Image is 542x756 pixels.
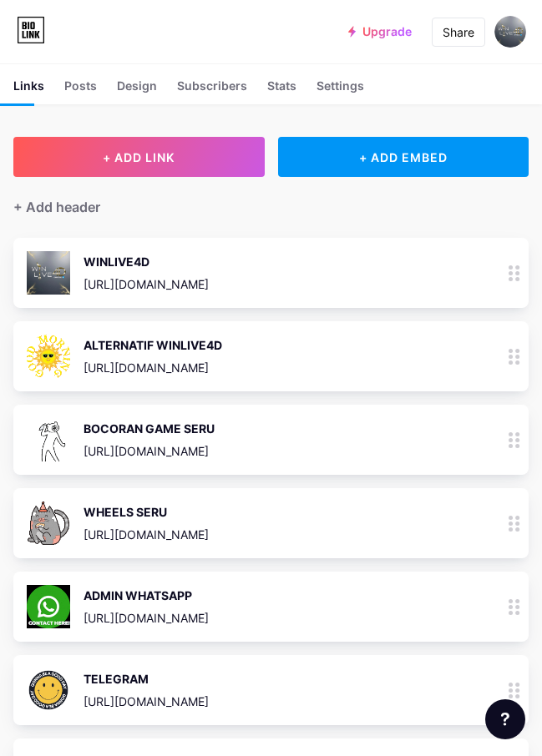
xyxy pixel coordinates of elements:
[13,197,100,217] div: + Add header
[84,693,209,710] div: [URL][DOMAIN_NAME]
[84,609,209,627] div: [URL][DOMAIN_NAME]
[278,137,529,177] div: + ADD EMBED
[27,668,70,712] img: TELEGRAM
[443,23,474,41] div: Share
[84,587,209,604] div: ADMIN WHATSAPP
[27,251,70,295] img: WINLIVE4D
[267,77,296,104] div: Stats
[84,359,222,376] div: [URL][DOMAIN_NAME]
[177,77,247,104] div: Subscribers
[64,77,97,104] div: Posts
[84,442,215,460] div: [URL][DOMAIN_NAME]
[84,526,209,543] div: [URL][DOMAIN_NAME]
[494,16,526,48] img: riskastiawan
[27,585,70,628] img: ADMIN WHATSAPP
[84,275,209,293] div: [URL][DOMAIN_NAME]
[27,418,70,461] img: BOCORAN GAME SERU
[103,150,175,164] span: + ADD LINK
[84,336,222,354] div: ALTERNATIF WINLIVE4D
[84,670,209,688] div: TELEGRAM
[13,77,44,104] div: Links
[117,77,157,104] div: Design
[27,335,70,378] img: ALTERNATIF WINLIVE4D
[84,253,209,270] div: WINLIVE4D
[317,77,364,104] div: Settings
[348,25,412,38] a: Upgrade
[84,503,209,521] div: WHEELS SERU
[84,420,215,437] div: BOCORAN GAME SERU
[27,501,70,545] img: WHEELS SERU
[13,137,265,177] button: + ADD LINK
